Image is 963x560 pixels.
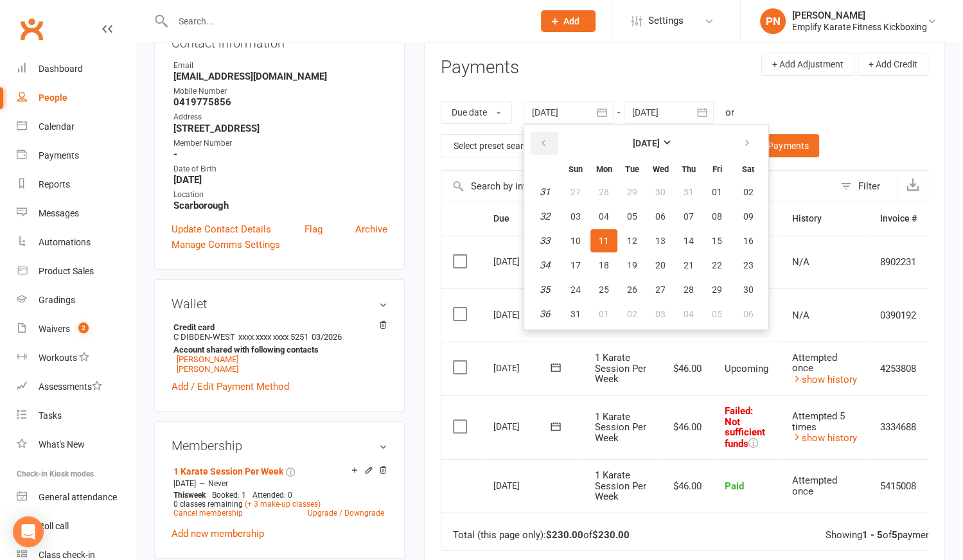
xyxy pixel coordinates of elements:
small: Tuesday [625,164,639,174]
small: Friday [712,164,722,174]
button: Due date [441,101,512,124]
button: 26 [619,278,646,301]
a: Update Contact Details [172,222,271,237]
small: Saturday [742,164,754,174]
button: 06 [647,205,674,228]
button: 20 [647,254,674,277]
a: Assessments [17,372,136,401]
strong: Credit card [173,322,381,332]
span: 23 [743,260,754,270]
button: 16 [732,229,764,252]
button: 11 [590,229,617,252]
th: History [780,202,868,235]
span: 31 [684,187,694,197]
button: 08 [703,205,730,228]
a: show history [791,432,856,444]
span: 17 [570,260,581,270]
h3: Membership [172,439,387,453]
span: 03 [655,309,666,319]
button: 02 [732,180,764,204]
span: 29 [712,284,722,295]
div: Product Sales [39,266,94,276]
a: Upgrade / Downgrade [308,509,384,518]
div: or [725,105,734,120]
small: Wednesday [653,164,669,174]
button: 04 [675,302,702,326]
input: Search by invoice number [441,171,834,202]
div: Location [173,189,387,201]
td: 0390192 [868,288,928,342]
button: 29 [703,278,730,301]
a: (+ 3 make-up classes) [245,500,321,509]
span: 28 [684,284,694,295]
a: Calendar [17,112,136,141]
button: 17 [562,254,589,277]
span: 16 [743,236,754,246]
button: 30 [647,180,674,204]
a: General attendance kiosk mode [17,483,136,512]
div: Address [173,111,387,123]
span: 26 [627,284,637,295]
span: Attempted 5 times [791,410,844,433]
td: $46.00 [658,395,713,459]
input: Search... [169,12,524,30]
h3: Wallet [172,297,387,311]
div: [DATE] [493,475,552,495]
span: 03/2026 [312,332,342,342]
button: 30 [732,278,764,301]
span: Paid [725,480,744,492]
a: [PERSON_NAME] [177,354,238,364]
small: Monday [596,164,612,174]
span: Settings [648,6,684,35]
h3: Payments [441,58,519,78]
strong: 0419775856 [173,96,387,108]
span: 27 [655,284,666,295]
a: Messages [17,199,136,228]
button: 03 [647,302,674,326]
button: 01 [590,302,617,326]
button: 27 [647,278,674,301]
strong: Account shared with following contacts [173,345,381,354]
a: Tasks [17,401,136,430]
div: Workouts [39,353,77,363]
span: 24 [570,284,581,295]
h3: Contact information [172,31,387,50]
span: 25 [599,284,609,295]
span: 09 [743,211,754,222]
button: 06 [732,302,764,326]
div: [DATE] [493,251,552,271]
div: Date of Birth [173,163,387,175]
span: 31 [570,309,581,319]
span: 03 [570,211,581,222]
span: Booked: 1 [212,491,246,500]
strong: [STREET_ADDRESS] [173,123,387,134]
button: + Add Credit [858,53,928,76]
span: Attempted once [791,475,836,497]
button: 05 [703,302,730,326]
span: 01 [712,187,722,197]
div: Email [173,60,387,72]
span: 18 [599,260,609,270]
span: Add [563,16,579,26]
a: Product Sales [17,257,136,286]
strong: 5 [891,529,897,541]
button: 01 [703,180,730,204]
button: 09 [732,205,764,228]
a: Manage Comms Settings [172,237,280,252]
button: 04 [590,205,617,228]
strong: [DATE] [633,138,660,148]
span: 06 [743,309,754,319]
button: 27 [562,180,589,204]
button: 14 [675,229,702,252]
th: Invoice # [868,202,928,235]
span: 02 [743,187,754,197]
span: 28 [599,187,609,197]
small: Thursday [682,164,696,174]
div: Roll call [39,521,69,531]
button: 31 [562,302,589,326]
div: [DATE] [493,358,552,378]
em: 34 [540,259,550,271]
span: 30 [743,284,754,295]
a: Workouts [17,344,136,372]
span: 10 [570,236,581,246]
